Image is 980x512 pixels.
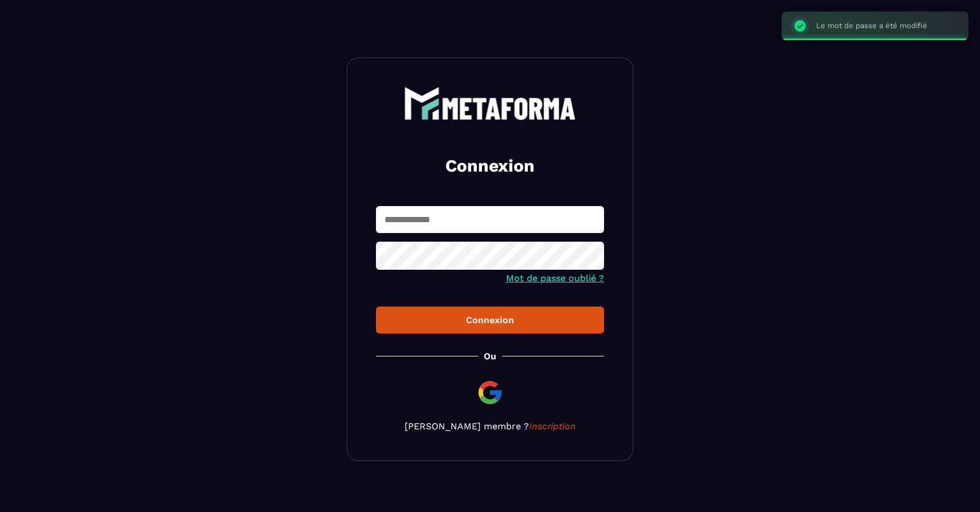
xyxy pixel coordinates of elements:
[390,154,590,177] h2: Connexion
[376,421,604,432] p: [PERSON_NAME] membre ?
[476,379,504,406] img: google
[506,273,604,284] a: Mot de passe oublié ?
[376,87,604,120] a: logo
[529,421,576,432] a: Inscription
[404,87,576,120] img: logo
[376,307,604,333] button: Connexion
[385,315,595,325] div: Connexion
[484,351,496,362] p: Ou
